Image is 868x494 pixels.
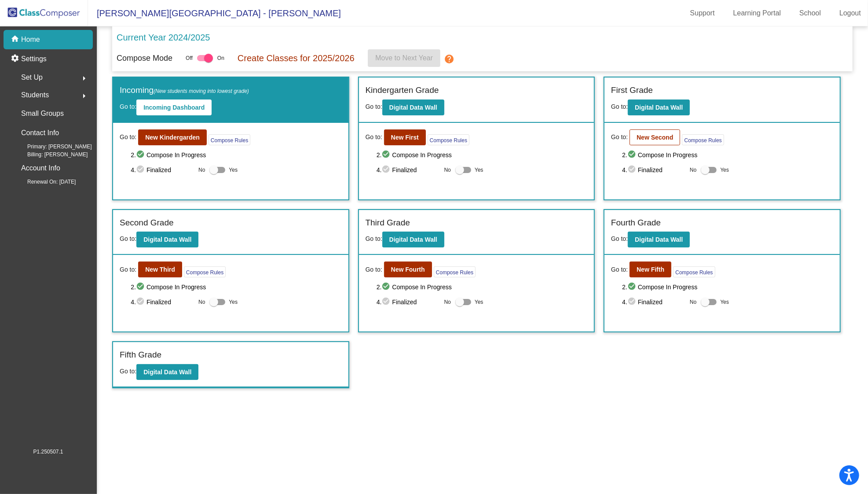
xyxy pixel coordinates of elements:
label: First Grade [611,84,653,97]
mat-icon: check_circle [627,165,638,175]
span: Go to: [120,103,136,110]
button: Compose Rules [434,266,476,277]
a: Logout [832,6,868,20]
p: Current Year 2024/2025 [117,31,210,44]
button: Move to Next Year [368,49,440,67]
mat-icon: home [11,34,21,45]
label: Third Grade [366,217,410,229]
span: Yes [229,165,238,175]
b: New Third [145,266,175,273]
span: Off [186,54,193,62]
span: Primary: [PERSON_NAME] [13,143,92,151]
button: Compose Rules [184,266,226,277]
span: 2. Compose In Progress [622,282,833,292]
span: Yes [720,165,729,175]
button: New Fifth [630,262,671,277]
mat-icon: check_circle [381,150,392,160]
span: Students [21,89,49,101]
label: Incoming [120,84,249,97]
b: Digital Data Wall [635,104,683,111]
button: Digital Data Wall [382,232,444,247]
mat-icon: check_circle [627,297,638,307]
span: Billing: [PERSON_NAME] [13,151,88,159]
label: Kindergarten Grade [366,84,439,97]
b: Digital Data Wall [635,236,683,243]
span: No [444,166,451,174]
mat-icon: check_circle [627,282,638,292]
span: 4. Finalized [131,165,194,175]
span: Go to: [611,235,628,242]
span: No [690,166,696,174]
span: Go to: [366,103,382,110]
span: No [690,298,696,306]
b: New First [391,134,419,141]
p: Settings [21,54,47,64]
span: 2. Compose In Progress [131,282,341,292]
span: Go to: [366,265,382,274]
span: 4. Finalized [377,297,440,307]
span: 2. Compose In Progress [622,150,833,160]
mat-icon: check_circle [381,165,392,175]
b: Digital Data Wall [389,104,437,111]
p: Account Info [21,162,60,174]
p: Small Groups [21,107,64,120]
span: Renewal On: [DATE] [13,178,76,186]
span: (New students moving into lowest grade) [154,88,249,94]
b: Incoming Dashboard [143,104,205,111]
span: Yes [720,297,729,307]
span: Go to: [366,133,382,142]
span: Go to: [120,265,136,274]
span: Go to: [120,133,136,142]
mat-icon: check_circle [136,165,146,175]
span: Yes [475,165,483,175]
span: [PERSON_NAME][GEOGRAPHIC_DATA] - [PERSON_NAME] [88,6,341,20]
mat-icon: check_circle [381,297,392,307]
button: Compose Rules [682,134,724,145]
p: Home [21,34,40,45]
span: 2. Compose In Progress [377,150,587,160]
b: New Kindergarden [145,134,200,141]
b: New Fourth [391,266,425,273]
span: Go to: [611,103,628,110]
button: Compose Rules [428,134,469,145]
span: On [217,54,224,62]
span: Go to: [611,133,628,142]
span: Yes [229,297,238,307]
label: Fifth Grade [120,349,161,361]
a: Learning Portal [726,6,788,20]
span: 4. Finalized [622,165,685,175]
span: Move to Next Year [375,54,433,62]
label: Second Grade [120,217,174,229]
mat-icon: arrow_right [79,91,89,101]
button: Digital Data Wall [136,364,198,380]
button: Digital Data Wall [136,232,198,247]
span: 4. Finalized [377,165,440,175]
span: Go to: [366,235,382,242]
mat-icon: check_circle [381,282,392,292]
span: 4. Finalized [131,297,194,307]
mat-icon: help [444,54,454,64]
span: No [198,298,205,306]
button: Incoming Dashboard [136,100,212,115]
span: 2. Compose In Progress [377,282,587,292]
mat-icon: arrow_right [79,73,89,84]
button: Digital Data Wall [628,232,690,247]
mat-icon: check_circle [136,282,146,292]
b: New Second [637,134,673,141]
button: Digital Data Wall [628,100,690,115]
p: Contact Info [21,127,59,139]
mat-icon: settings [11,54,21,64]
a: School [792,6,828,20]
span: 2. Compose In Progress [131,150,341,160]
span: Set Up [21,71,43,84]
button: New Fourth [384,262,432,277]
mat-icon: check_circle [136,150,146,160]
label: Fourth Grade [611,217,661,229]
span: 4. Finalized [622,297,685,307]
span: Go to: [120,368,136,375]
b: New Fifth [637,266,664,273]
b: Digital Data Wall [389,236,437,243]
mat-icon: check_circle [627,150,638,160]
button: New Second [630,129,680,145]
span: Yes [475,297,483,307]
